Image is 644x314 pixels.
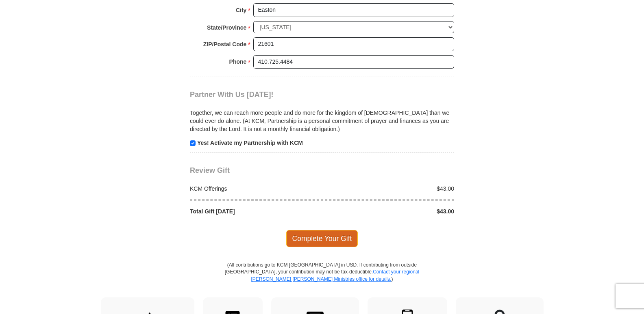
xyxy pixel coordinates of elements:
[190,109,454,133] p: Together, we can reach more people and do more for the kingdom of [DEMOGRAPHIC_DATA] than we coul...
[322,207,459,215] div: $43.00
[186,207,322,215] div: Total Gift [DATE]
[229,56,247,67] strong: Phone
[207,22,246,33] strong: State/Province
[186,185,322,193] div: KCM Offerings
[286,230,358,247] span: Complete Your Gift
[251,269,419,282] a: Contact your regional [PERSON_NAME] [PERSON_NAME] Ministries office for details.
[190,90,274,99] span: Partner With Us [DATE]!
[224,262,420,297] p: (All contributions go to KCM [GEOGRAPHIC_DATA] in USD. If contributing from outside [GEOGRAPHIC_D...
[203,39,247,50] strong: ZIP/Postal Code
[197,140,303,146] strong: Yes! Activate my Partnership with KCM
[190,166,230,174] span: Review Gift
[236,4,246,16] strong: City
[322,185,459,193] div: $43.00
